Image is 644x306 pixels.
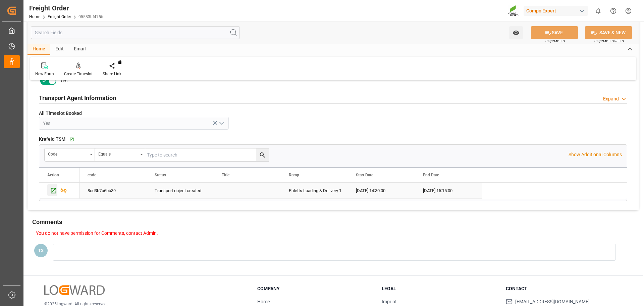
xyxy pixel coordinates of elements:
button: show 0 new notifications [591,3,606,18]
div: Transport object created [155,183,206,199]
span: All Timeslot Booked [39,110,82,117]
div: Expand [603,95,619,102]
a: Imprint [382,299,397,304]
div: Edit [50,44,69,55]
div: [DATE] 15:15:00 [415,183,482,199]
button: open menu [45,148,95,161]
span: Ctrl/CMD + Shift + S [594,39,624,44]
div: Email [69,44,91,55]
div: 8cd3b7b6bb39 [79,183,147,199]
span: Yes [60,77,67,84]
button: open menu [216,118,226,129]
span: Title [222,173,229,177]
h2: Comments [32,217,62,226]
span: Ctrl/CMD + S [545,39,565,44]
h3: Contact [506,285,622,292]
a: Home [257,299,270,304]
div: New Form [35,71,54,77]
button: open menu [95,148,145,161]
div: Press SPACE to select this row. [79,183,482,199]
input: Type to search [145,148,269,161]
div: Home [28,44,50,55]
div: Paletts Loading & Delivery 1 [289,183,340,199]
p: You do not have permission for Comments, contact Admin. [36,230,629,237]
h3: Company [257,285,373,292]
span: Start Date [356,173,373,177]
a: Freight Order [48,14,71,19]
span: Krefeld TSM [39,136,65,143]
input: Search Fields [31,26,240,39]
span: End Date [423,173,439,177]
h3: Legal [382,285,498,292]
button: SAVE & NEW [585,26,632,39]
button: SAVE [531,26,578,39]
span: Status [155,173,166,177]
a: Home [29,14,40,19]
img: Logward Logo [44,285,105,295]
div: code [48,149,88,157]
div: Press SPACE to select this row. [39,183,79,199]
span: Ramp [289,173,299,177]
div: Create Timeslot [64,71,93,77]
span: [EMAIL_ADDRESS][DOMAIN_NAME] [515,298,590,305]
div: Action [47,173,59,177]
h2: Transport Agent Information [39,93,116,102]
button: Help Center [606,3,621,18]
button: search button [256,148,269,161]
div: Equals [98,149,138,157]
div: Freight Order [29,3,104,13]
p: Show Additional Columns [569,151,622,158]
div: [DATE] 14:30:00 [348,183,415,199]
button: Compo Expert [524,4,591,17]
button: open menu [509,26,523,39]
span: code [88,173,96,177]
img: Screenshot%202023-09-29%20at%2010.02.21.png_1712312052.png [508,5,519,17]
div: Compo Expert [524,6,588,16]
